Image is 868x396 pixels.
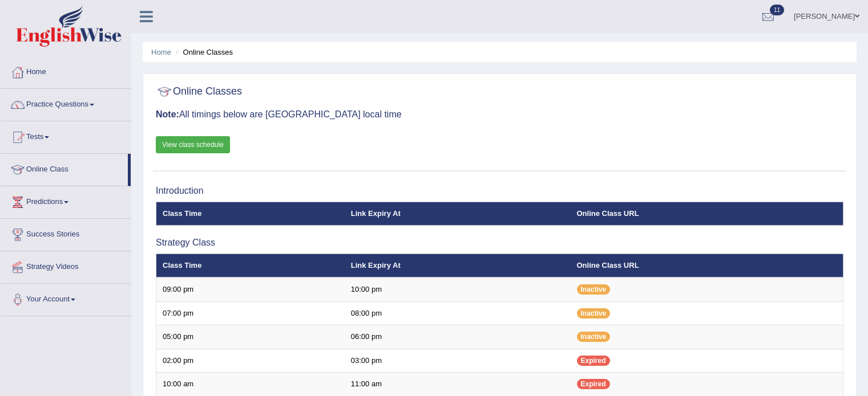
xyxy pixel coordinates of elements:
[156,109,179,119] b: Note:
[577,379,610,389] span: Expired
[345,301,571,325] td: 08:00 pm
[1,186,131,215] a: Predictions
[156,277,345,301] td: 09:00 pm
[156,349,345,373] td: 02:00 pm
[156,186,843,196] h3: Introduction
[571,202,843,226] th: Online Class URL
[1,219,131,247] a: Success Stories
[345,254,571,277] th: Link Expiry At
[577,308,611,319] span: Inactive
[1,56,131,85] a: Home
[1,251,131,280] a: Strategy Videos
[577,332,611,342] span: Inactive
[173,47,233,58] li: Online Classes
[1,89,131,117] a: Practice Questions
[345,325,571,349] td: 06:00 pm
[345,277,571,301] td: 10:00 pm
[577,284,611,295] span: Inactive
[151,48,171,56] a: Home
[156,136,230,153] a: View class schedule
[156,202,345,226] th: Class Time
[770,5,784,15] span: 11
[571,254,843,277] th: Online Class URL
[156,238,843,248] h3: Strategy Class
[156,254,345,277] th: Class Time
[1,154,128,182] a: Online Class
[156,325,345,349] td: 05:00 pm
[1,284,131,312] a: Your Account
[156,83,242,100] h2: Online Classes
[345,202,571,226] th: Link Expiry At
[1,121,131,150] a: Tests
[156,301,345,325] td: 07:00 pm
[577,356,610,366] span: Expired
[156,109,843,120] h3: All timings below are [GEOGRAPHIC_DATA] local time
[345,349,571,373] td: 03:00 pm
